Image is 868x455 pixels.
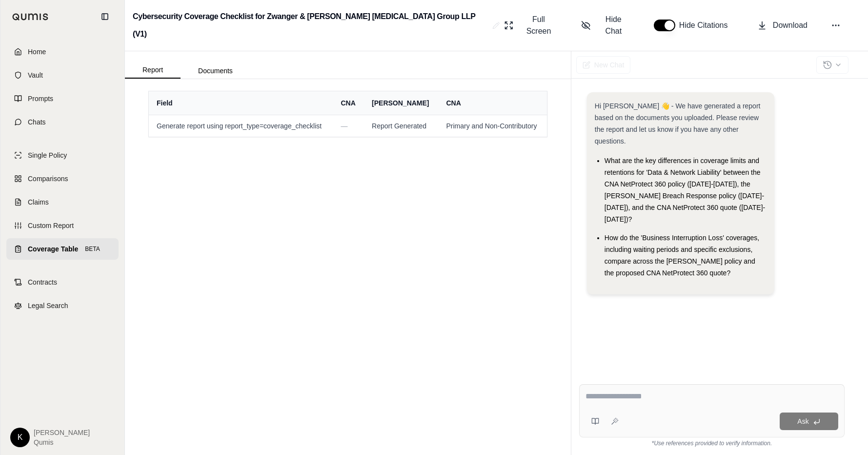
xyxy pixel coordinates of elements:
span: Qumis [34,437,90,447]
a: Single Policy [6,145,119,166]
button: Collapse sidebar [97,9,113,24]
th: CNA [438,91,546,115]
th: [PERSON_NAME] [364,91,438,115]
span: How do the 'Business Interruption Loss' coverages, including waiting periods and specific exclusi... [605,234,759,277]
span: What are the key differences in coverage limits and retentions for 'Data & Network Liability' bet... [605,157,765,223]
h2: Cybersecurity Coverage Checklist for Zwanger & [PERSON_NAME] [MEDICAL_DATA] Group LLP (V1) [133,8,488,43]
button: Ask [780,413,838,430]
a: Claims [6,191,119,213]
a: Comparisons [6,168,119,189]
th: Field [149,91,333,115]
span: [PERSON_NAME] [34,428,90,437]
span: Custom Report [28,221,74,230]
span: Hi [PERSON_NAME] 👋 - We have generated a report based on the documents you uploaded. Please revie... [595,102,761,145]
span: Ask [797,417,808,425]
div: K [10,428,30,447]
span: Primary and Non-Contributory [446,121,539,131]
span: Generate report using report_type=coverage_checklist [157,121,325,131]
th: CNA [333,91,364,115]
span: BETA [82,244,102,254]
a: Legal Search [6,295,119,316]
span: Report Generated [372,121,430,131]
span: Chats [28,117,46,127]
span: Claims [28,197,49,207]
span: Hide Citations [679,20,734,31]
a: Prompts [6,88,119,109]
span: — [341,122,347,130]
span: Prompts [28,94,53,103]
span: Download [773,20,807,31]
span: Contracts [28,277,57,287]
span: Full Screen [520,14,558,37]
span: Legal Search [28,301,68,310]
button: Full Screen [500,10,562,41]
span: Home [28,47,46,57]
span: Comparisons [28,174,68,184]
button: Hide Chat [577,10,634,41]
button: Report [125,62,181,79]
a: Custom Report [6,215,119,236]
a: Home [6,41,119,62]
a: Chats [6,111,119,133]
img: Qumis Logo [12,13,49,21]
a: Contracts [6,271,119,293]
button: Download [753,16,811,35]
div: *Use references provided to verify information. [579,437,845,447]
a: Vault [6,64,119,86]
span: Coverage Table [28,244,78,254]
span: Vault [28,70,43,80]
span: Single Policy [28,150,67,160]
span: Hide Chat [597,14,630,37]
button: Documents [181,63,250,79]
a: Coverage TableBETA [6,238,119,260]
